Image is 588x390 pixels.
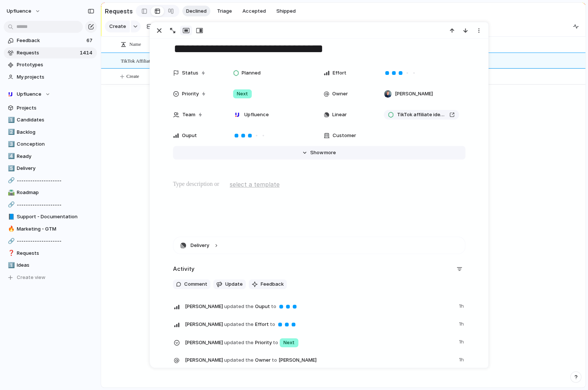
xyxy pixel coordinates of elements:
[283,339,295,346] span: Next
[279,356,317,364] span: [PERSON_NAME]
[8,152,13,161] div: 4️⃣
[333,132,356,139] span: Customer
[17,37,84,44] span: Feedback
[17,213,94,221] span: Support - Documentation
[310,149,324,156] span: Show
[4,139,97,150] div: 3️⃣Conception
[8,261,13,270] div: 1️⃣
[205,20,236,32] button: Group
[17,153,94,160] span: Ready
[8,225,13,233] div: 🔥
[126,73,139,80] span: Create
[185,321,223,328] span: [PERSON_NAME]
[4,127,97,138] a: 2️⃣Backlog
[4,235,97,247] a: 🔗--------------------
[3,5,44,17] button: Upfluence
[17,274,45,281] span: Create view
[4,248,97,259] a: ❓Requests
[8,128,13,136] div: 2️⃣
[7,225,14,233] button: 🔥
[4,163,97,174] a: 5️⃣Delivery
[8,116,13,124] div: 1️⃣
[244,111,269,118] span: Upfluence
[225,280,243,288] span: Update
[17,49,78,57] span: Requests
[239,6,270,17] button: Accepted
[4,35,97,46] a: Feedback67
[459,337,465,346] span: 1h
[7,201,14,209] button: 🔗
[17,189,94,196] span: Roadmap
[4,102,97,114] a: Projects
[4,211,97,222] a: 📘Support - Documentation
[4,223,97,235] a: 🔥Marketing - GTM
[224,321,254,328] span: updated the
[17,140,94,148] span: Conception
[7,165,14,172] button: 5️⃣
[8,140,13,149] div: 3️⃣
[7,250,14,257] button: ❓
[184,280,207,288] span: Comment
[7,153,14,160] button: 4️⃣
[4,175,97,186] a: 🔗--------------------
[17,91,41,98] span: Upfluence
[249,279,287,289] button: Feedback
[332,90,348,98] span: Owner
[17,116,94,124] span: Candidates
[273,6,299,17] button: Shipped
[332,111,347,118] span: Linear
[7,177,14,184] button: 🔗
[4,47,97,58] a: Requests1414
[270,321,275,328] span: to
[17,61,94,69] span: Prototypes
[273,339,278,346] span: to
[8,249,13,257] div: ❓
[459,319,465,328] span: 1h
[7,261,14,269] button: 1️⃣
[7,129,14,136] button: 2️⃣
[173,146,465,159] button: Showmore
[175,20,202,32] button: Filter
[173,265,195,273] h2: Activity
[213,6,236,17] button: Triage
[459,355,465,364] span: 1h
[185,301,455,311] span: Ouput
[182,6,210,17] button: Declined
[229,179,281,190] button: select a template
[397,111,446,118] span: TikTok affiliate identification
[182,111,195,118] span: Team
[8,188,13,197] div: 🛣️
[4,187,97,198] div: 🛣️Roadmap
[7,7,31,15] span: Upfluence
[324,149,336,156] span: more
[17,201,94,209] span: --------------------
[213,279,246,289] button: Update
[4,272,97,283] button: Create view
[4,114,97,126] div: 1️⃣Candidates
[224,303,254,310] span: updated the
[4,260,97,271] a: 1️⃣Ideas
[272,356,277,364] span: to
[17,237,94,245] span: --------------------
[8,237,13,245] div: 🔗
[105,7,133,16] h2: Requests
[459,301,465,310] span: 1h
[185,355,455,365] span: Owner
[333,69,346,77] span: Effort
[242,69,261,77] span: Planned
[185,339,223,346] span: [PERSON_NAME]
[105,20,130,32] button: Create
[7,189,14,196] button: 🛣️
[186,7,207,15] span: Declined
[230,180,280,189] span: select a template
[237,90,248,98] span: Next
[276,7,296,15] span: Shipped
[242,7,266,15] span: Accepted
[4,151,97,162] a: 4️⃣Ready
[4,199,97,210] a: 🔗--------------------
